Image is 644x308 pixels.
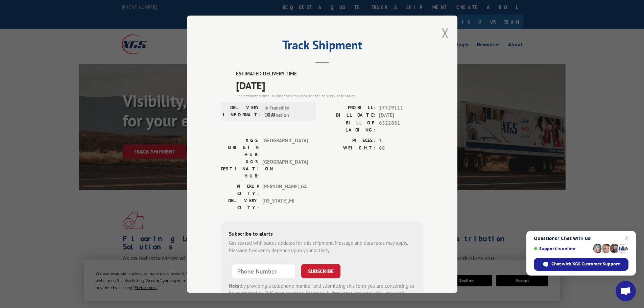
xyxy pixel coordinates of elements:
label: PIECES: [322,137,376,144]
span: 68 [379,144,424,152]
span: 17729111 [379,104,424,112]
span: [DATE] [379,112,424,119]
span: [US_STATE] , MI [262,197,308,211]
label: BILL DATE: [322,112,376,119]
label: WEIGHT: [322,144,376,152]
input: Phone Number [232,264,296,278]
div: Chat with XGS Customer Support [534,258,628,271]
span: [GEOGRAPHIC_DATA] [262,137,308,158]
span: Questions? Chat with us! [534,236,628,241]
label: XGS DESTINATION HUB: [221,158,259,179]
span: [GEOGRAPHIC_DATA] [262,158,308,179]
strong: Note: [229,282,241,289]
div: Get texted with status updates for this shipment. Message and data rates may apply. Message frequ... [229,239,415,254]
label: ESTIMATED DELIVERY TIME: [236,70,424,78]
span: 6522881 [379,119,424,133]
label: PICKUP CITY: [221,183,259,197]
span: 1 [379,137,424,144]
button: Close modal [442,24,449,42]
span: [PERSON_NAME] , GA [262,183,308,197]
div: Subscribe to alerts [229,229,415,239]
span: [DATE] [236,77,424,93]
span: Support is online [534,246,591,251]
span: In Transit to Destination [264,104,310,119]
label: DELIVERY INFORMATION: [223,104,261,119]
span: Close chat [623,234,631,242]
button: SUBSCRIBE [301,264,340,278]
div: by providing a telephone number and submitting this form you are consenting to be contacted by SM... [229,282,415,305]
label: DELIVERY CITY: [221,197,259,211]
div: The estimated time is using the time zone for the delivery destination. [236,93,424,99]
label: XGS ORIGIN HUB: [221,137,259,158]
span: Chat with XGS Customer Support [551,261,620,267]
label: PROBILL: [322,104,376,112]
div: Open chat [616,281,636,301]
label: BILL OF LADING: [322,119,376,133]
h2: Track Shipment [221,40,424,53]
